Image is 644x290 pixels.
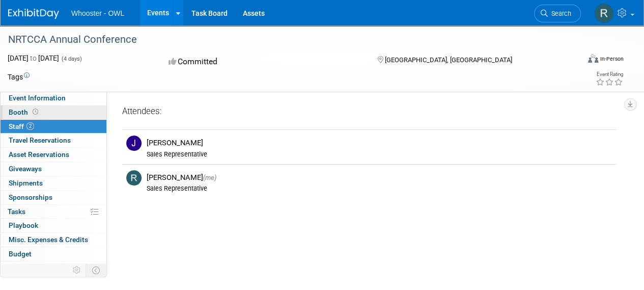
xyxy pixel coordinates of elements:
img: Format-Inperson.png [588,55,598,63]
a: Tasks [1,205,106,219]
span: Misc. Expenses & Credits [9,235,88,244]
td: Toggle Event Tabs [86,263,107,277]
td: Tags [8,72,30,82]
td: Personalize Event Tab Strip [68,263,86,277]
div: Event Rating [596,72,623,77]
a: Travel Reservations [1,134,106,147]
a: Shipments [1,176,106,190]
span: Budget [9,250,32,258]
a: Search [534,5,581,22]
span: [GEOGRAPHIC_DATA], [GEOGRAPHIC_DATA] [384,56,512,64]
span: (4 days) [61,56,82,62]
a: Staff2 [1,120,106,134]
span: Event Information [9,94,66,102]
span: [DATE] [DATE] [8,54,59,62]
div: Event Format [534,53,624,68]
a: Giveaways [1,162,106,176]
div: Sales Representative [147,150,612,159]
a: Playbook [1,219,106,232]
a: Asset Reservations [1,148,106,162]
span: Booth not reserved yet [31,108,40,116]
span: Search [548,10,571,17]
a: Booth [1,106,106,119]
img: ExhibitDay [8,9,59,19]
span: Playbook [9,221,38,229]
span: Booth [9,108,40,116]
a: Misc. Expenses & Credits [1,233,106,247]
a: Budget [1,247,106,261]
span: Giveaways [9,165,42,173]
div: NRTCCA Annual Conference [5,31,571,49]
a: Sponsorships [1,191,106,204]
span: Sponsorships [9,193,52,201]
span: 2 [26,122,34,130]
span: Shipments [9,179,43,187]
img: R.jpg [126,170,142,186]
span: (me) [203,174,216,181]
span: Asset Reservations [9,150,69,159]
img: J.jpg [126,136,142,151]
span: Tasks [8,207,25,216]
span: Whooster - OWL [71,9,124,17]
span: Travel Reservations [9,136,71,144]
span: Staff [9,122,34,130]
div: [PERSON_NAME] [147,173,612,182]
div: In-Person [600,55,624,63]
div: [PERSON_NAME] [147,138,612,148]
div: Committed [165,53,360,71]
img: Robert Dugan [594,4,613,23]
div: Attendees: [122,106,616,119]
a: Event Information [1,91,106,105]
span: to [29,54,38,62]
div: Sales Representative [147,184,612,193]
